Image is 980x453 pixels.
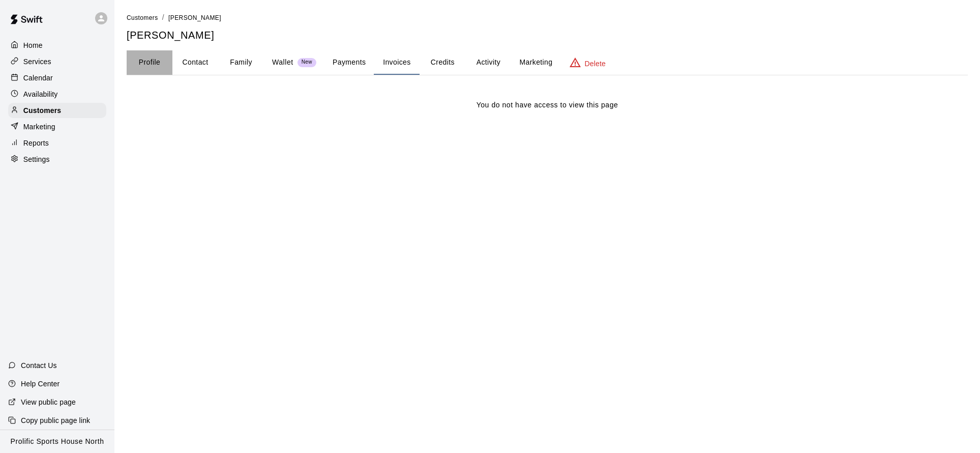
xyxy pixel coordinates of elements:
[8,70,106,86] a: Calendar
[218,50,264,75] button: Family
[23,154,50,164] p: Settings
[8,135,106,151] a: Reports
[23,122,55,132] p: Marketing
[21,397,76,407] p: View public page
[298,59,316,66] span: New
[511,50,560,75] button: Marketing
[374,50,420,75] button: Invoices
[127,13,158,21] a: Customers
[8,87,106,102] a: Availability
[127,50,968,75] div: basic tabs example
[127,12,968,23] nav: breadcrumb
[8,103,106,118] a: Customers
[162,12,164,23] li: /
[8,38,106,53] a: Home
[477,100,618,110] p: You do not have access to view this page
[21,379,60,389] p: Help Center
[127,29,968,42] h5: [PERSON_NAME]
[465,50,511,75] button: Activity
[21,360,57,371] p: Contact Us
[23,89,58,99] p: Availability
[23,138,49,148] p: Reports
[21,415,90,426] p: Copy public page link
[8,54,106,69] a: Services
[23,105,61,116] p: Customers
[23,56,51,67] p: Services
[127,14,158,21] span: Customers
[127,50,172,75] button: Profile
[420,50,465,75] button: Credits
[585,59,606,69] p: Delete
[168,14,221,21] span: [PERSON_NAME]
[272,57,293,68] p: Wallet
[23,40,43,50] p: Home
[11,436,104,447] p: Prolific Sports House North
[324,50,374,75] button: Payments
[23,73,53,83] p: Calendar
[8,119,106,134] a: Marketing
[172,50,218,75] button: Contact
[8,152,106,167] a: Settings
